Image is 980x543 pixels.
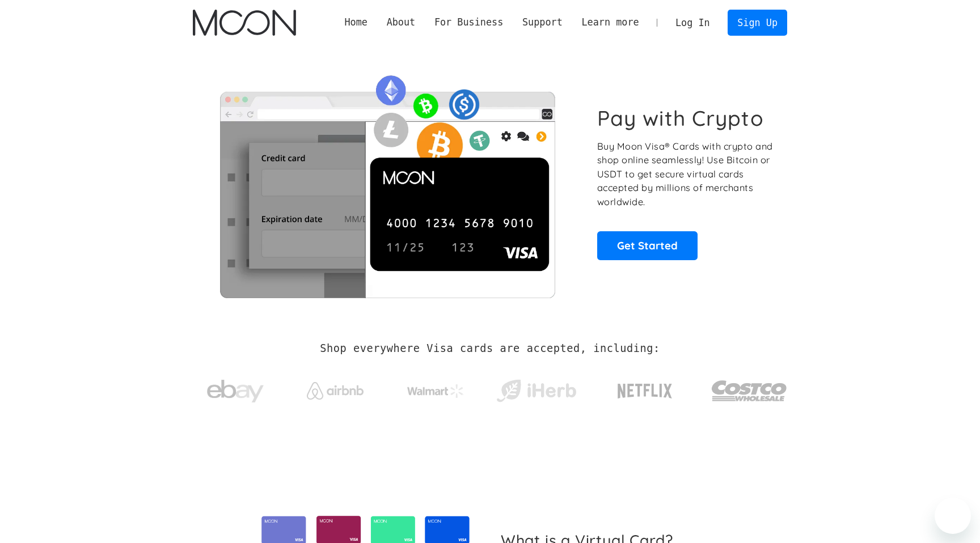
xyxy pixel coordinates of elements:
a: Walmart [394,373,478,404]
img: Costco [711,370,787,412]
div: Support [522,15,563,29]
a: Netflix [594,366,696,411]
a: Get Started [597,231,698,260]
a: Costco [711,358,787,418]
div: About [387,15,416,29]
a: home [193,10,295,36]
div: Learn more [581,15,639,29]
img: Moon Logo [193,10,295,36]
div: Learn more [572,15,649,29]
div: For Business [434,15,503,29]
a: iHerb [494,365,578,412]
img: Walmart [407,384,464,398]
a: Home [335,15,377,29]
img: ebay [207,374,264,409]
a: Log In [666,10,719,35]
a: Sign Up [728,10,787,35]
iframe: Button to launch messaging window [935,498,971,534]
div: For Business [425,15,513,29]
a: ebay [193,362,277,415]
img: Netflix [616,377,673,405]
p: Buy Moon Visa® Cards with crypto and shop online seamlessly! Use Bitcoin or USDT to get secure vi... [597,139,775,209]
a: Airbnb [293,371,378,405]
div: Support [513,15,572,29]
h1: Pay with Crypto [597,105,764,131]
img: iHerb [494,376,578,406]
h2: Shop everywhere Visa cards are accepted, including: [320,342,660,355]
img: Airbnb [307,382,364,400]
div: About [377,15,425,29]
img: Moon Cards let you spend your crypto anywhere Visa is accepted. [193,67,581,298]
